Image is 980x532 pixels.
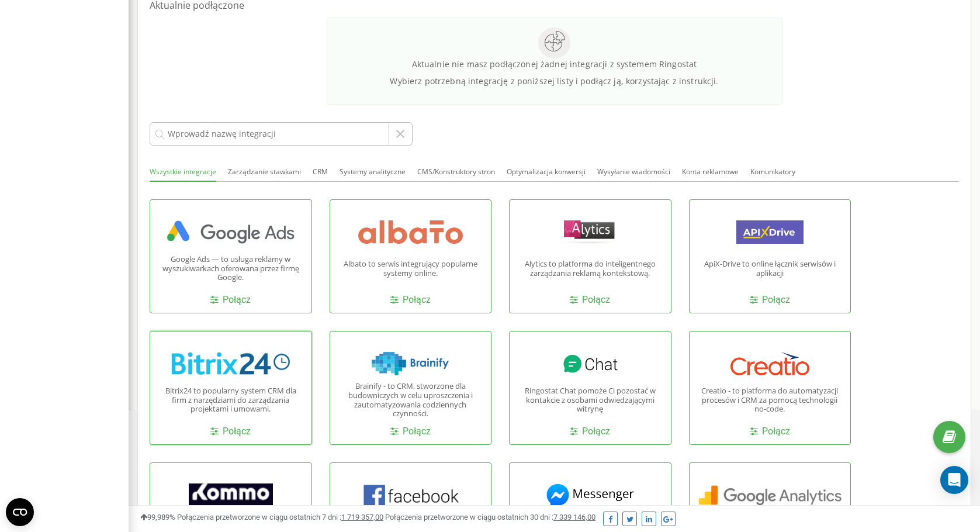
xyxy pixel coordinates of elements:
[390,293,431,307] a: Połącz
[698,260,842,278] p: ApiX-Drive to online łącznik serwisów i aplikacji
[507,163,586,181] button: Optymalizacja konwersji
[390,425,431,438] a: Połącz
[327,75,782,87] p: Wybierz potrzebną integrację z poniższej listy i podłącz ją, korzystając z instrukcji.
[750,293,790,307] a: Połącz
[340,163,406,181] button: Systemy analityczne
[177,513,383,521] span: Połączenia przetworzone w ciągu ostatnich 7 dni :
[150,122,389,146] input: Wprowadź nazwę integracji
[940,466,968,494] div: Open Intercom Messenger
[159,255,303,282] p: Google Ads — to usługa reklamy w wyszukiwarkach oferowana przez firmę Google.
[150,163,216,182] button: Wszystkie integracje
[210,425,251,438] a: Połącz
[698,386,842,414] p: Creatio - to platforma do automatyzacji procesów i CRM za pomocą technologii no-code.
[140,513,175,521] span: 99,989%
[210,293,251,307] a: Połącz
[597,163,670,181] button: Wysyłanie wiadomości
[385,513,595,521] span: Połączenia przetworzone w ciągu ostatnich 30 dni :
[682,163,739,181] button: Konta reklamowe
[228,163,301,181] button: Zarządzanie stawkami
[417,163,495,181] button: CMS/Konstruktory stron
[750,163,795,181] button: Komunikatory
[313,163,328,181] button: CRM
[518,386,662,414] p: Ringostat Chat pomoże Ci pozostać w kontakcie z osobami odwiedzającymi witrynę
[570,425,610,438] a: Połącz
[159,386,303,414] p: Bitrix24 to popularny system CRM dla firm z narzędziami do zarządzania projektami i umowami.
[570,293,610,307] a: Połącz
[553,513,595,521] u: 7 339 146,00
[339,382,483,418] p: Brainify - to CRM, stworzone dla budowniczych w celu uproszczenia i zautomatyzowania codziennych ...
[518,260,662,278] p: Alytics to platforma do inteligentnego zarządzania reklamą kontekstową.
[750,425,790,438] a: Połącz
[6,498,34,526] button: Open CMP widget
[341,513,383,521] u: 1 719 357,00
[339,260,483,278] p: Albato to serwis integrujący popularne systemy online.
[327,58,782,70] p: Aktualnie nie masz podłączonej żadnej integracji z systemem Ringostat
